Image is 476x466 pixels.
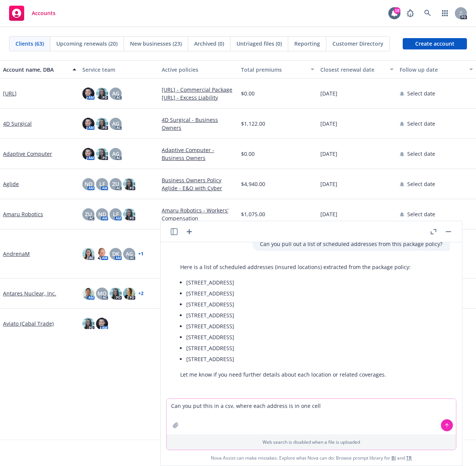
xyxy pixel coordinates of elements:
[82,318,94,330] img: photo
[110,288,122,300] img: photo
[112,89,119,97] span: AG
[403,38,467,49] a: Create account
[320,180,337,188] span: [DATE]
[241,120,265,128] span: $1,122.00
[6,3,59,24] a: Accounts
[407,89,435,97] span: Select date
[126,250,133,258] span: AG
[400,66,465,74] div: Follow up date
[186,277,411,288] li: [STREET_ADDRESS]
[99,180,105,188] span: LF
[397,60,476,78] button: Follow up date
[3,250,30,258] a: AndrenaM
[241,66,306,74] div: Total premiums
[162,206,235,222] a: Amaru Robotics - Workers' Compensation
[85,210,92,218] span: ZU
[167,399,456,434] textarea: Can you put this in a csv, where each address is in one cell
[407,150,435,158] span: Select date
[186,310,411,321] li: [STREET_ADDRESS]
[112,120,119,128] span: AG
[415,37,454,51] span: Create account
[320,89,337,97] span: [DATE]
[241,89,255,97] span: $0.00
[162,86,235,94] a: [URL] - Commercial Package
[164,450,459,466] span: Nova Assist can make mistakes. Explore what Nova can do: Browse prompt library for and
[82,66,156,74] div: Service team
[180,371,411,378] p: Let me know if you need further details about each location or related coverages.
[82,248,94,260] img: photo
[96,148,108,160] img: photo
[403,6,418,21] a: Report a Bug
[3,66,68,74] div: Account name, DBA
[96,118,108,130] img: photo
[320,210,337,218] span: [DATE]
[112,150,119,158] span: AG
[82,288,94,300] img: photo
[123,208,135,220] img: photo
[162,66,235,74] div: Active policies
[320,150,337,158] span: [DATE]
[317,60,397,78] button: Closest renewal date
[112,250,119,258] span: DK
[194,40,224,48] span: Archived (0)
[162,94,235,102] a: [URL] - Excess Liability
[332,40,383,48] span: Customer Directory
[241,210,265,218] span: $1,075.00
[171,439,451,445] p: Web search is disabled when a file is uploaded
[241,180,265,188] span: $4,940.00
[130,40,182,48] span: New businesses (23)
[186,299,411,310] li: [STREET_ADDRESS]
[391,455,396,461] a: BI
[241,150,255,158] span: $0.00
[96,248,108,260] img: photo
[320,120,337,128] span: [DATE]
[162,176,235,184] a: Business Owners Policy
[437,6,453,21] a: Switch app
[3,89,17,97] a: [URL]
[407,120,435,128] span: Select date
[420,6,435,21] a: Search
[236,40,282,48] span: Untriaged files (0)
[56,40,117,48] span: Upcoming renewals (20)
[238,60,317,78] button: Total premiums
[82,148,94,160] img: photo
[138,291,144,296] a: + 2
[3,210,43,218] a: Amaru Robotics
[123,178,135,190] img: photo
[15,40,44,48] span: Clients (63)
[162,146,235,162] a: Adaptive Computer - Business Owners
[32,10,56,16] span: Accounts
[407,180,435,188] span: Select date
[3,120,32,128] a: 4D Surgical
[159,60,238,78] button: Active policies
[98,210,106,218] span: ND
[186,354,411,364] li: [STREET_ADDRESS]
[79,60,159,78] button: Service team
[96,88,108,100] img: photo
[113,210,119,218] span: LF
[407,210,435,218] span: Select date
[186,321,411,332] li: [STREET_ADDRESS]
[320,66,385,74] div: Closest renewal date
[3,289,56,297] a: Antares Nuclear, Inc.
[162,184,235,192] a: Aglide - E&O with Cyber
[260,240,442,248] p: Can you pull out a list of scheduled addresses from this package policy?
[112,180,119,188] span: ZU
[180,263,411,271] p: Here is a list of scheduled addresses (insured locations) extracted from the package policy:
[294,40,320,48] span: Reporting
[186,343,411,354] li: [STREET_ADDRESS]
[123,288,135,300] img: photo
[138,252,144,256] a: + 1
[186,332,411,343] li: [STREET_ADDRESS]
[3,150,52,158] a: Adaptive Computer
[394,7,400,14] div: 19
[97,289,107,297] span: MQ
[96,318,108,330] img: photo
[406,455,412,461] a: TR
[3,320,54,328] a: Aviato (Cabal Trade)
